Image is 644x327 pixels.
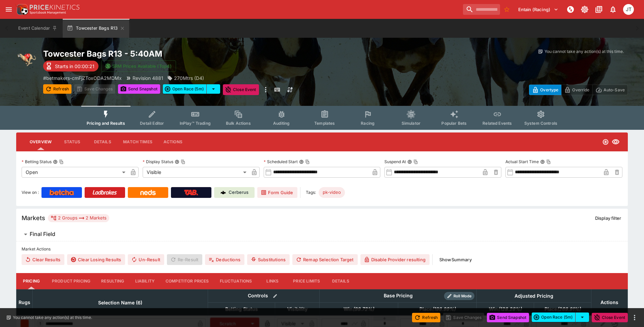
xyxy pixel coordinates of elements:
h6: Final Field [30,231,55,238]
button: Toggle light/dark mode [579,3,591,16]
div: 2 Groups 2 Markets [51,214,107,222]
div: Show/hide Price Roll mode configuration. [444,292,474,300]
span: Bulk Actions [226,121,251,126]
p: Cerberus [229,189,248,196]
p: Copy To Clipboard [43,75,122,82]
img: Ladbrokes [92,190,117,195]
p: You cannot take any action(s) at this time. [545,49,624,55]
img: Betcha [50,190,74,195]
em: ( 99.72 %) [353,305,374,313]
button: Details [325,273,356,289]
button: Clear Results [22,254,64,265]
button: Send Snapshot [487,313,529,322]
button: Open Race (5m) [163,84,207,94]
button: Pricing [16,273,47,289]
label: Tags: [306,187,316,198]
button: Notifications [607,3,619,16]
img: PriceKinetics [30,5,80,10]
div: 270Mtrs (D4) [167,75,204,82]
h2: Copy To Clipboard [43,49,335,59]
span: Place(269.91%) [537,305,588,313]
button: Scheduled StartCopy To Clipboard [299,159,304,164]
button: Overview [24,134,57,150]
p: Revision 4881 [133,75,163,82]
p: Scheduled Start [264,159,298,165]
span: Betting Status [218,305,265,313]
em: ( 269.91 %) [557,305,581,313]
span: Racing [361,121,375,126]
button: Documentation [593,3,605,16]
button: SRM Prices Available (Top4) [101,60,176,72]
button: select merge strategy [207,84,220,94]
span: System Controls [524,121,557,126]
button: Select Tenant [514,4,562,15]
span: Pricing and Results [87,121,125,126]
button: Deductions [205,254,244,265]
svg: Visible [612,138,620,146]
div: Josh Tanner [623,4,634,15]
button: Details [87,134,118,150]
h5: Markets [22,214,45,222]
button: Open Race (5m) [532,313,576,322]
button: Un-Result [128,254,164,265]
button: Match Times [118,134,158,150]
button: Refresh [412,313,440,322]
button: Copy To Clipboard [59,159,64,164]
button: Actual Start TimeCopy To Clipboard [540,159,545,164]
span: Simulator [402,121,420,126]
span: Popular Bets [441,121,467,126]
button: Copy To Clipboard [181,159,185,164]
img: Sportsbook Management [30,11,66,14]
p: Suspend At [384,159,406,165]
button: Refresh [43,84,71,94]
button: Suspend AtCopy To Clipboard [407,159,412,164]
button: Overtype [529,85,561,95]
span: InPlay™ Trading [180,121,211,126]
p: Display Status [143,159,173,165]
button: Send Snapshot [118,84,160,94]
div: Betting Target: cerberus [319,187,345,198]
div: Visible [143,167,249,178]
em: ( 128.28 %) [498,305,522,313]
p: Override [572,86,589,93]
button: Close Event [223,84,259,95]
span: Roll Mode [451,293,474,299]
th: Controls [208,289,320,302]
button: Product Pricing [47,273,96,289]
div: split button [163,84,220,94]
button: Clear Losing Results [67,254,125,265]
button: Substitutions [247,254,290,265]
button: Close Event [592,313,628,322]
button: Disable Provider resulting [360,254,430,265]
a: Cerberus [214,187,255,198]
button: Competitor Prices [160,273,214,289]
button: Event Calendar [14,19,61,38]
input: search [463,4,500,15]
button: NOT Connected to PK [564,3,577,16]
span: Win(99.72%) [336,305,381,313]
button: Towcester Bags R13 [63,19,129,38]
button: Auto-Save [592,85,628,95]
p: Overtype [540,86,558,93]
span: Visibility [280,305,315,313]
button: Josh Tanner [621,2,636,17]
span: Selection Name (6) [91,299,150,307]
p: You cannot take any action(s) at this time. [13,315,92,321]
button: Price Limits [288,273,325,289]
p: Betting Status [22,159,52,165]
th: Actions [591,289,627,315]
span: Win(128.28%) [481,305,529,313]
button: Copy To Clipboard [546,159,551,164]
button: Override [561,85,592,95]
th: Rugs [17,289,33,315]
button: Copy To Clipboard [305,159,310,164]
a: Form Guide [257,187,297,198]
span: Re-Result [167,254,202,265]
p: Actual Start Time [505,159,539,165]
div: Event type filters [81,106,563,130]
button: Betting StatusCopy To Clipboard [53,159,58,164]
div: split button [532,313,589,322]
button: Liability [130,273,160,289]
button: ShowSummary [435,254,476,265]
